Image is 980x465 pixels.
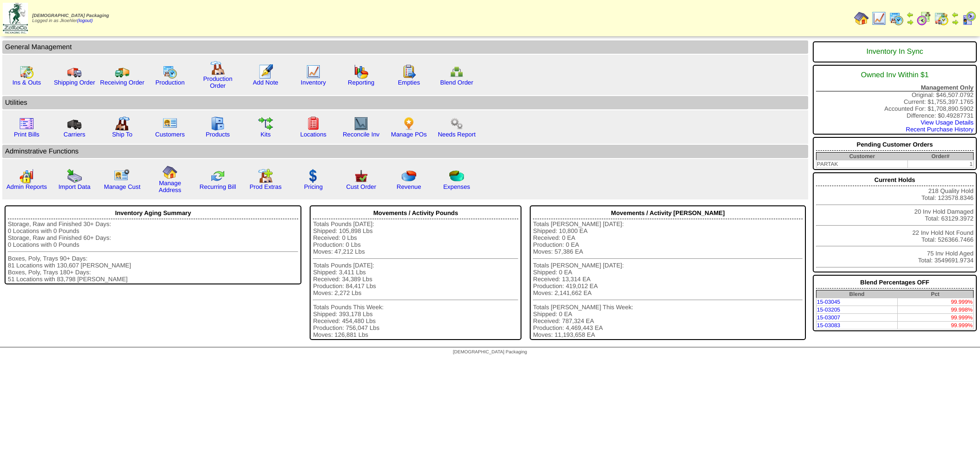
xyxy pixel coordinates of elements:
[889,11,904,26] img: calendarprod.gif
[453,350,527,355] span: [DEMOGRAPHIC_DATA] Packaging
[163,64,177,79] img: calendarprod.gif
[67,116,82,131] img: truck3.gif
[816,67,974,84] div: Owned Inv Within $1
[313,221,518,338] div: Totals Pounds [DATE]: Shipped: 105,898 Lbs Received: 0 Lbs Production: 0 Lbs Moves: 47,212 Lbs To...
[301,79,326,86] a: Inventory
[962,11,976,26] img: calendarcustomer.gif
[897,298,974,306] td: 99.999%
[210,169,225,183] img: reconcile.gif
[63,131,85,138] a: Carriers
[897,314,974,322] td: 99.999%
[313,207,518,219] div: Movements / Activity Pounds
[917,11,931,26] img: calendarblend.gif
[203,75,232,89] a: Production Order
[163,116,177,131] img: customers.gif
[206,131,230,138] a: Products
[258,64,273,79] img: orders.gif
[112,131,132,138] a: Ship To
[872,11,886,26] img: line_graph.gif
[159,180,181,193] a: Manage Address
[897,290,974,298] th: Pct
[533,207,803,219] div: Movements / Activity [PERSON_NAME]
[67,64,82,79] img: truck.gif
[32,13,109,18] span: [DEMOGRAPHIC_DATA] Packaging
[348,79,374,86] a: Reporting
[402,169,416,183] img: pie_chart.png
[12,79,41,86] a: Ins & Outs
[897,306,974,314] td: 99.998%
[449,64,464,79] img: network.png
[304,183,323,190] a: Pricing
[816,160,908,168] td: PARTAK
[300,131,326,138] a: Locations
[397,183,421,190] a: Revenue
[908,153,974,160] th: Order#
[817,314,840,321] a: 15-03007
[952,11,959,18] img: arrowleft.gif
[346,183,376,190] a: Cust Order
[2,96,808,109] td: Utilities
[533,221,803,338] div: Totals [PERSON_NAME] [DATE]: Shipped: 10,800 EA Received: 0 EA Production: 0 EA Moves: 57,386 EA ...
[921,119,974,126] a: View Usage Details
[100,79,144,86] a: Receiving Order
[6,183,47,190] a: Admin Reports
[253,79,278,86] a: Add Note
[906,11,914,18] img: arrowleft.gif
[258,116,273,131] img: workflow.gif
[816,43,974,61] div: Inventory In Sync
[438,131,476,138] a: Needs Report
[306,64,321,79] img: line_graph.gif
[817,322,840,329] a: 15-03083
[115,64,130,79] img: truck2.gif
[19,116,34,131] img: invoice2.gif
[813,172,977,272] div: 218 Quality Hold Total: 123578.8346 20 Inv Hold Damaged Total: 63129.3972 22 Inv Hold Not Found T...
[817,299,840,305] a: 15-03045
[306,116,321,131] img: locations.gif
[906,18,914,26] img: arrowright.gif
[14,131,40,138] a: Print Bills
[261,131,271,138] a: Kits
[2,40,808,54] td: General Management
[440,79,473,86] a: Blend Order
[908,160,974,168] td: 1
[816,174,974,186] div: Current Holds
[210,116,225,131] img: cabinet.gif
[306,169,321,183] img: dollar.gif
[199,183,236,190] a: Recurring Bill
[19,169,34,183] img: graph2.png
[816,277,974,289] div: Blend Percentages OFF
[897,322,974,329] td: 99.999%
[354,169,368,183] img: cust_order.png
[354,64,368,79] img: graph.gif
[58,183,91,190] a: Import Data
[54,79,95,86] a: Shipping Order
[816,153,908,160] th: Customer
[398,79,420,86] a: Empties
[391,131,427,138] a: Manage POs
[210,61,225,75] img: factory.gif
[258,169,273,183] img: prodextras.gif
[449,116,464,131] img: workflow.png
[8,207,298,219] div: Inventory Aging Summary
[67,169,82,183] img: import.gif
[906,126,974,133] a: Recent Purchase History
[155,131,185,138] a: Customers
[2,145,808,158] td: Adminstrative Functions
[816,290,897,298] th: Blend
[115,116,130,131] img: factory2.gif
[114,169,131,183] img: managecust.png
[402,64,416,79] img: workorder.gif
[3,3,28,34] img: zoroco-logo-small.webp
[817,306,840,313] a: 15-03205
[77,18,93,23] a: (logout)
[8,221,298,283] div: Storage, Raw and Finished 30+ Days: 0 Locations with 0 Pounds Storage, Raw and Finished 60+ Days:...
[402,116,416,131] img: po.png
[32,13,109,23] span: Logged in as Jkoehler
[934,11,949,26] img: calendarinout.gif
[952,18,959,26] img: arrowright.gif
[249,183,282,190] a: Prod Extras
[343,131,380,138] a: Reconcile Inv
[443,183,470,190] a: Expenses
[19,64,34,79] img: calendarinout.gif
[813,65,977,135] div: Original: $46,507.0792 Current: $1,755,397.1765 Accounted For: $1,708,890.5902 Difference: $0.492...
